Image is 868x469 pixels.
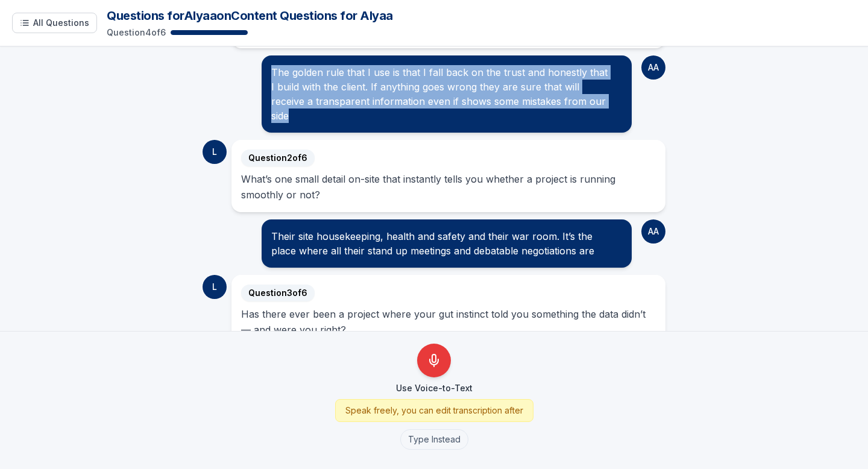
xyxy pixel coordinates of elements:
div: AA [641,55,665,80]
button: Use Voice-to-Text [417,344,451,377]
span: Question 2 of 6 [241,150,315,166]
button: Type Instead [400,429,468,450]
p: Question 4 of 6 [107,27,166,39]
div: The golden rule that I use is that I fall back on the trust and honestly that I build with the cl... [271,65,622,123]
div: Has there ever been a project where your gut instinct told you something the data didn’t — and we... [241,306,656,338]
div: AA [641,219,665,244]
div: L [203,275,227,299]
p: Use Voice-to-Text [396,382,473,394]
div: Speak freely, you can edit transcription after [335,399,533,422]
div: What’s one small detail on-site that instantly tells you whether a project is running smoothly or... [241,171,656,203]
span: Question 3 of 6 [241,285,315,301]
button: Show all questions [12,13,97,33]
div: Their site housekeeping, health and safety and their war room. It’s the place where all their sta... [271,229,622,258]
h1: Questions for Alyaa on Content Questions for Alyaa [107,7,856,24]
span: All Questions [33,17,89,29]
div: L [203,140,227,164]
